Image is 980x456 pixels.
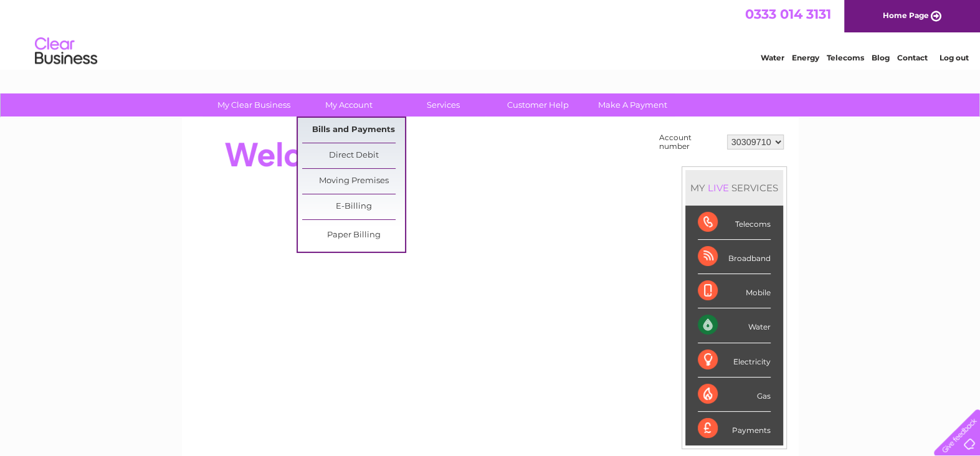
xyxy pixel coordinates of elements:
a: Bills and Payments [302,118,405,143]
a: Services [392,93,495,116]
div: Telecoms [698,206,771,240]
img: logo.png [34,32,98,70]
td: Account number [656,130,724,154]
a: Moving Premises [302,169,405,194]
a: 0333 014 3131 [745,6,831,22]
a: Contact [897,53,928,62]
div: Gas [698,378,771,412]
div: Mobile [698,274,771,308]
div: LIVE [705,182,731,194]
a: Customer Help [487,93,589,116]
a: E-Billing [302,194,405,219]
a: Energy [792,53,819,62]
div: Payments [698,412,771,445]
a: Paper Billing [302,223,405,248]
a: My Account [297,93,400,116]
div: MY SERVICES [685,170,783,206]
a: Water [761,53,784,62]
a: Make A Payment [581,93,684,116]
div: Water [698,308,771,343]
div: Broadband [698,240,771,274]
a: Telecoms [827,53,864,62]
a: Blog [872,53,890,62]
a: Direct Debit [302,143,405,168]
a: My Clear Business [202,93,305,116]
a: Log out [939,53,968,62]
div: Electricity [698,343,771,378]
div: Clear Business is a trading name of Verastar Limited (registered in [GEOGRAPHIC_DATA] No. 3667643... [196,7,785,60]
